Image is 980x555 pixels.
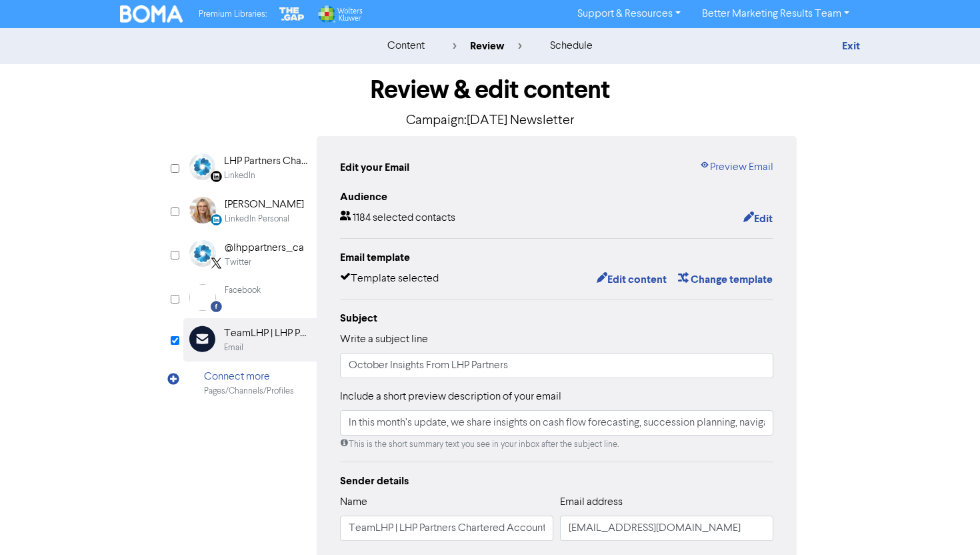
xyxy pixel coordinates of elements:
img: LinkedinPersonal [189,197,216,223]
div: Edit your Email [340,159,409,175]
iframe: Chat Widget [913,491,980,555]
label: Include a short preview description of your email [340,389,561,405]
div: Connect more [204,369,294,385]
div: Linkedin LHP Partners Chartered AccountantsLinkedIn [183,146,317,189]
div: Audience [340,189,773,205]
a: Support & Resources [567,3,691,25]
div: Twitter [225,256,251,269]
div: TeamLHP | LHP Partners Chartered AccountantsEmail [183,318,317,362]
button: Edit [743,210,773,227]
div: This is the short summary text you see in your inbox after the subject line. [340,438,773,451]
label: Name [340,494,367,510]
div: Sender details [340,473,773,489]
div: Subject [340,310,773,326]
img: Twitter [189,240,216,267]
img: Linkedin [189,153,215,180]
p: Campaign: [DATE] Newsletter [183,111,797,131]
div: schedule [550,38,593,54]
div: 1184 selected contacts [340,210,455,227]
h1: Review & edit content [183,75,797,105]
div: LinkedIn [224,169,255,182]
label: Write a subject line [340,332,428,348]
button: Change template [677,271,773,288]
div: Email [224,342,243,354]
div: [PERSON_NAME] [225,197,304,213]
div: Email template [340,249,773,265]
div: Template selected [340,271,439,288]
button: Edit content [596,271,667,288]
img: BOMA Logo [120,5,183,23]
div: Facebook [225,284,261,297]
div: LinkedIn Personal [225,213,289,225]
div: review [453,38,522,54]
img: Wolters Kluwer [317,5,362,23]
img: Facebook [189,284,216,311]
label: Email address [560,494,623,510]
div: LHP Partners Chartered Accountants [224,153,309,169]
img: The Gap [277,5,307,23]
a: Exit [842,39,860,53]
a: Better Marketing Results Team [691,3,860,25]
div: LinkedinPersonal [PERSON_NAME]LinkedIn Personal [183,189,317,233]
div: Connect morePages/Channels/Profiles [183,362,317,405]
div: Twitter@lhppartners_caTwitter [183,233,317,276]
div: content [387,38,425,54]
div: TeamLHP | LHP Partners Chartered Accountants [224,326,309,342]
div: Pages/Channels/Profiles [204,385,294,398]
a: Preview Email [699,159,773,175]
div: @lhppartners_ca [225,240,304,256]
div: Facebook Facebook [183,277,317,318]
span: Premium Libraries: [199,10,267,19]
